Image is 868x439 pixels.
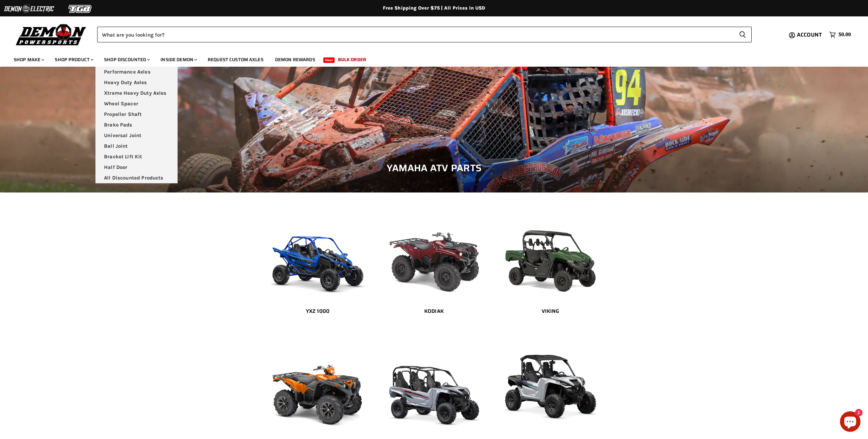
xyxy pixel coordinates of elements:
a: YXZ 1000 [267,304,369,319]
a: Brake Pads [95,120,178,130]
a: Xtreme Heavy Duty Axles [95,88,178,98]
h2: Kodiak [383,308,485,315]
a: Account [794,32,826,38]
inbox-online-store-chat: Shopify online store chat [838,411,863,434]
div: Free Shipping Over $75 | All Prices In USD [160,5,708,11]
img: TGB Logo 2 [55,2,106,15]
a: Demon Rewards [270,53,320,67]
span: Account [797,30,822,39]
a: Kodiak [383,304,485,319]
a: Viking [499,304,602,319]
a: Performance Axles [95,67,178,77]
a: $0.00 [826,30,854,40]
img: RMAX [499,346,602,429]
a: Shop Product [50,53,98,67]
form: Product [97,27,752,42]
img: Kodiak [383,213,485,298]
a: All Discounted Products [95,173,178,183]
img: Viking [499,213,602,298]
span: $0.00 [839,31,851,38]
a: Shop Discounted [99,53,154,67]
a: Inside Demon [155,53,201,67]
ul: Main menu [95,67,178,183]
a: Bulk Order [333,53,371,67]
img: Wolverine [383,346,485,431]
img: YXZ 1000 [267,213,369,298]
a: Universal Joint [95,130,178,141]
h2: Viking [499,308,602,315]
a: Bracket LIft Kit [95,151,178,162]
a: Wheel Spacer [95,98,178,109]
h2: YXZ 1000 [267,308,369,315]
button: Search [734,27,752,42]
a: Half Door [95,162,178,173]
a: Ball Joint [95,141,178,151]
span: New! [323,57,335,63]
ul: Main menu [9,50,849,67]
a: Heavy Duty Axles [95,77,178,88]
img: Grizzly [267,346,369,431]
a: Request Custom Axles [203,53,269,67]
h1: Yamaha ATV Parts [10,162,858,174]
input: Search [97,27,734,42]
img: Demon Powersports [14,22,89,46]
a: Propeller Shaft [95,109,178,120]
img: Demon Electric Logo 2 [3,2,55,15]
a: Shop Make [9,53,48,67]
